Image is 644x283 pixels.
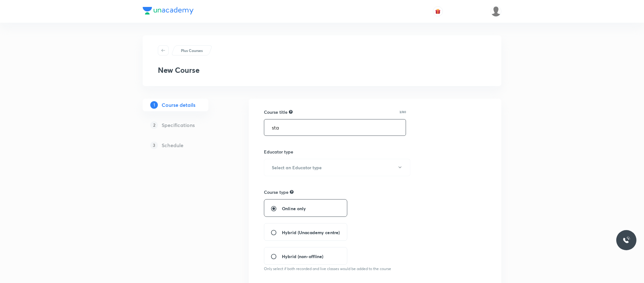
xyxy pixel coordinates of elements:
[143,7,194,14] img: Company Logo
[282,253,324,260] span: Hybrid (non-offline)
[272,164,322,171] h6: Select an Educator type
[264,266,433,272] p: Only select if both recorded and live classes would be added to the course
[491,6,501,17] img: Rajalakshmi
[150,121,158,129] p: 2
[158,66,200,75] h3: New Course
[282,229,340,236] span: Hybrid (Unacademy centre)
[399,110,406,113] p: 3/80
[181,48,203,53] p: Plus Courses
[143,7,194,16] a: Company Logo
[623,236,630,244] img: ttu
[162,121,195,129] h5: Specifications
[433,6,443,16] button: avatar
[264,109,288,115] h6: Course title
[162,101,195,109] h5: Course details
[289,109,293,115] div: A great title is short, clear and descriptive
[264,159,410,176] button: Select an Educator type
[282,205,306,212] span: Online only
[264,119,406,136] input: A great title is short, clear and descriptive
[162,141,183,149] h5: Schedule
[290,189,294,195] div: A hybrid course can have a mix of online and offline classes. These courses will have restricted ...
[150,101,158,109] p: 1
[150,141,158,149] p: 3
[264,148,293,155] h6: Educator type
[264,189,289,195] h6: Course type
[435,9,441,14] img: avatar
